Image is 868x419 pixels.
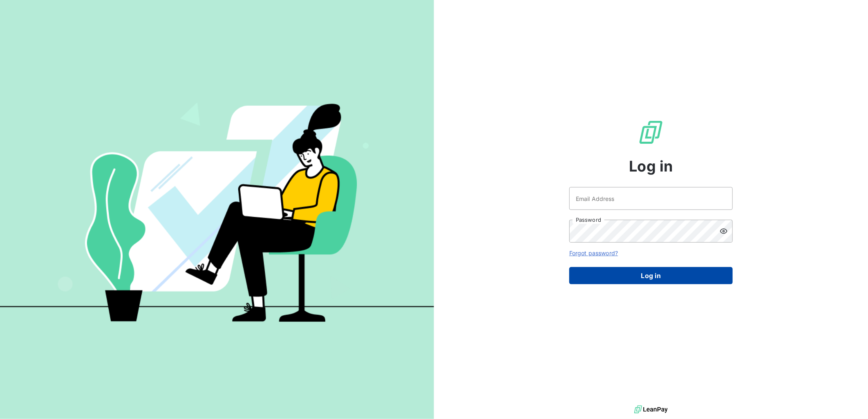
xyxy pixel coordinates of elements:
[569,267,733,284] button: Log in
[629,155,673,177] span: Log in
[634,403,668,416] img: logo
[569,187,733,210] input: placeholder
[638,119,664,145] img: LeanPay Logo
[569,250,618,256] a: Forgot password?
